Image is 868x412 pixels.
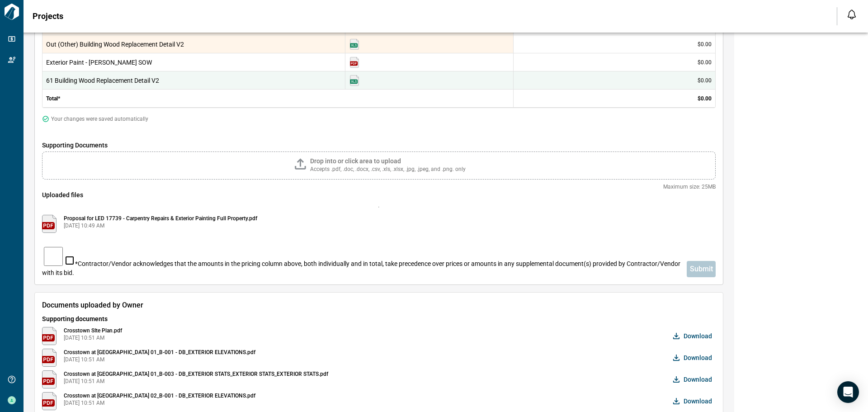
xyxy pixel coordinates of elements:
[698,41,712,48] span: $0.00
[64,370,328,378] span: Crosstown at [GEOGRAPHIC_DATA] 01_B-003 - DB_EXTERIOR STATS_EXTERIOR STATS_EXTERIOR STATS.pdf
[837,381,859,403] div: Open Intercom Messenger
[44,247,63,266] input: *Contractor/Vendor acknowledges that the amounts in the pricing column above, both individually a...
[46,95,60,102] span: Total *
[698,95,712,102] span: $0.00
[42,300,716,311] span: Documents uploaded by Owner
[687,261,716,277] button: Submit
[46,40,341,49] span: Out (Other) Building Wood Replacement Detail V2
[46,58,341,67] span: Exterior Paint - [PERSON_NAME] SOW
[46,76,341,85] span: 61 Building Wood Replacement Detail V2
[844,7,859,22] button: Open notification feed
[42,392,57,410] img: pdf
[64,399,255,407] span: [DATE] 10:51 AM
[51,115,148,123] span: Your changes were saved automatically
[64,349,255,356] span: Crosstown at [GEOGRAPHIC_DATA] 01_B-001 - DB_EXTERIOR ELEVATIONS.pdf
[698,77,712,84] span: $0.00
[310,157,401,165] span: Drop into or click area to upload
[64,215,257,222] span: Proposal for LED 17739 - Carpentry Repairs & Exterior Painting Full Property.pdf
[671,392,716,410] button: Download
[64,334,122,341] span: [DATE] 10:51 AM
[684,375,712,384] span: Download
[42,183,716,190] span: Maximum size: 25MB
[64,378,328,385] span: [DATE] 10:51 AM
[42,215,57,233] img: pdf
[64,222,257,229] span: [DATE] 10:49 AM
[42,190,716,199] span: Uploaded files
[698,59,712,66] span: $0.00
[690,265,713,274] span: Submit
[42,349,57,367] img: pdf
[33,12,63,21] span: Projects
[684,397,712,406] span: Download
[64,356,255,363] span: [DATE] 10:51 AM
[42,327,57,345] img: pdf
[671,349,716,367] button: Download
[349,39,360,50] img: Out Buildings Wood Replacement V2.xlsx
[684,353,712,362] span: Download
[42,314,716,323] span: Supporting documents
[684,331,712,341] span: Download
[349,75,360,86] img: Buildings 61 Wood Replacement V2.xlsx
[64,327,122,334] span: Crosstown SIte Plan.pdf
[42,141,716,150] span: Supporting Documents
[310,166,466,173] span: Accepts .pdf, .doc, .docx, .csv, .xls, .xlsx, .jpg, .jpeg, and .png. only
[349,57,360,68] img: SW Paint Specification - Crosstown at Chapel Hill.pdf
[64,392,255,399] span: Crosstown at [GEOGRAPHIC_DATA] 02_B-001 - DB_EXTERIOR ELEVATIONS.pdf
[42,370,57,388] img: pdf
[671,327,716,345] button: Download
[671,370,716,388] button: Download
[42,260,680,276] span: *Contractor/Vendor acknowledges that the amounts in the pricing column above, both individually a...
